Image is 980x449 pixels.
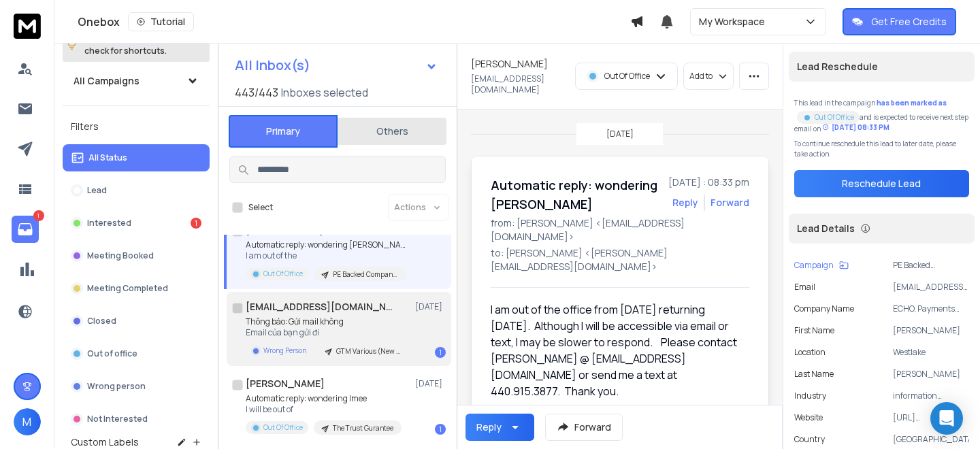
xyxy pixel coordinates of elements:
p: [PERSON_NAME] [893,369,969,380]
p: Meeting Completed [87,283,168,294]
p: Interested [87,218,131,229]
p: All Status [88,152,127,163]
p: Campaign [794,260,834,271]
h3: Filters [63,117,210,136]
button: Meeting Booked [63,242,210,269]
p: Out Of Office [263,422,303,433]
span: 443 / 443 [235,84,278,101]
p: Westlake [893,347,969,358]
p: To continue reschedule this lead to later date, please take action. [794,139,969,159]
button: Forward [545,414,623,441]
p: Out Of Office [604,71,650,82]
button: Out of office [63,340,210,367]
p: Company Name [794,303,854,314]
h1: [EMAIL_ADDRESS][DOMAIN_NAME] [246,300,395,314]
p: 1 [33,210,44,221]
button: Closed [63,307,210,335]
button: Meeting Completed [63,275,210,302]
p: Email của bạn gửi đi [246,327,409,338]
p: industry [794,390,826,401]
button: Interested1 [63,210,210,237]
p: I am out of the [246,250,409,261]
button: Wrong person [63,373,210,400]
p: location [794,347,826,358]
p: Wrong person [87,381,146,392]
h3: Custom Labels [71,435,139,449]
p: First Name [794,325,834,336]
p: Out Of Office [815,112,854,122]
p: [GEOGRAPHIC_DATA] [893,434,969,445]
div: 1 [435,347,446,358]
h3: Inboxes selected [281,84,368,101]
p: ECHO, Payments SimplifiedÂ® [893,303,969,314]
span: has been marked as [877,98,947,107]
p: [DATE] : 08:33 pm [668,176,749,189]
p: Meeting Booked [87,250,154,261]
p: Lead Details [797,222,855,235]
p: [URL][DOMAIN_NAME] [893,412,969,423]
button: All Status [63,144,210,171]
p: Thông báo: Gửi mail không [246,316,409,327]
h1: All Inbox(s) [235,59,310,72]
p: Last Name [794,369,834,380]
p: Add to [689,71,713,82]
p: [EMAIL_ADDRESS][DOMAIN_NAME] [471,73,567,95]
p: The Trust Gurantee [333,423,393,433]
button: Reply [465,414,534,441]
div: 1 [435,424,446,435]
p: Out Of Office [263,269,303,279]
p: website [794,412,823,423]
p: Lead [87,185,107,196]
p: My Workspace [699,15,770,29]
p: to: [PERSON_NAME] <[PERSON_NAME][EMAIL_ADDRESS][DOMAIN_NAME]> [491,246,749,273]
h1: [PERSON_NAME] [246,377,325,390]
p: Get Free Credits [871,15,947,29]
button: Get Free Credits [843,8,956,35]
p: Closed [87,316,116,327]
button: Others [338,116,446,146]
button: M [14,408,41,435]
button: Reply [672,196,698,210]
p: [DATE] [415,301,446,312]
p: Not Interested [87,414,148,425]
button: All Campaigns [63,67,210,95]
a: 1 [12,216,39,243]
p: from: [PERSON_NAME] <[EMAIL_ADDRESS][DOMAIN_NAME]> [491,216,749,244]
h1: All Campaigns [73,74,140,88]
p: GTM Various (New 10/02) [336,346,402,356]
p: PE Backed Companies [893,260,969,271]
button: Not Interested [63,405,210,433]
p: Out of office [87,348,137,359]
p: Wrong Person [263,346,306,356]
div: 1 [191,218,201,229]
p: Email [794,282,815,293]
p: [DATE] [606,129,634,139]
div: This lead in the campaign and is expected to receive next step email on [794,98,969,133]
h1: Automatic reply: wondering [PERSON_NAME] [491,176,660,214]
div: Open Intercom Messenger [930,402,963,435]
button: Tutorial [128,12,194,31]
button: Reschedule Lead [794,170,969,197]
div: [DATE] 08:33 PM [822,122,889,133]
div: Onebox [78,12,630,31]
p: I will be out of [246,404,402,415]
p: Press to check for shortcuts. [84,31,184,58]
button: Lead [63,177,210,204]
p: PE Backed Companies [333,269,398,280]
h1: [PERSON_NAME] [471,57,548,71]
p: information technology & services [893,390,969,401]
div: Reply [476,420,502,434]
button: Campaign [794,260,849,271]
p: Country [794,434,825,445]
label: Select [248,202,273,213]
button: Primary [229,115,338,148]
p: Automatic reply: wondering [PERSON_NAME] [246,239,409,250]
p: Lead Reschedule [797,60,878,73]
p: [EMAIL_ADDRESS][DOMAIN_NAME] [893,282,969,293]
p: [PERSON_NAME] [893,325,969,336]
div: Forward [710,196,749,210]
p: [DATE] [415,378,446,389]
